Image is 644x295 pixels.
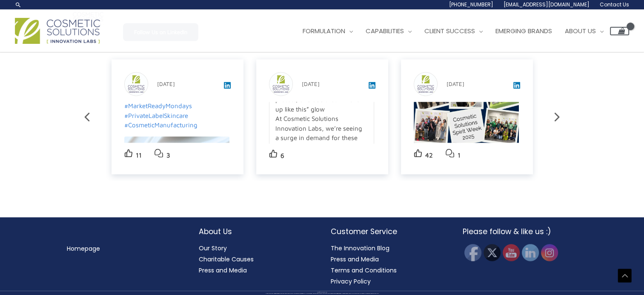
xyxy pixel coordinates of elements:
[67,243,182,254] nav: Menu
[565,26,596,35] span: About Us
[558,18,610,44] a: About Us
[484,244,501,261] img: Twitter
[15,292,629,292] div: Copyright © 2025
[322,292,327,292] span: Cosmetic Solutions
[124,112,188,119] a: #PrivateLabelSkincare
[302,79,320,89] p: [DATE]
[15,293,629,294] div: All material on this Website, including design, text, images, logos and sounds, are owned by Cosm...
[224,83,231,90] a: View post on LinkedIn
[15,18,100,44] img: Cosmetic Solutions Logo
[331,243,389,252] a: The Innovation Blog
[369,83,375,90] a: View post on LinkedIn
[600,1,629,8] span: Contact Us
[125,72,148,95] img: sk-post-userpic
[199,255,254,263] a: Charitable Causes
[166,149,170,161] p: 3
[464,244,481,261] img: Facebook
[414,72,437,95] img: sk-post-userpic
[458,149,461,161] p: 1
[124,136,229,272] img: demo
[331,242,446,286] nav: Customer Service
[504,1,590,8] span: [EMAIL_ADDRESS][DOMAIN_NAME]
[124,102,192,109] a: #MarketReadyMondays
[359,18,418,44] a: Capabilities
[447,79,464,89] p: [DATE]
[199,243,227,252] a: Our Story
[425,149,433,161] p: 42
[495,26,552,35] span: Emerging Brands
[280,149,284,161] p: 6
[489,18,558,44] a: Emerging Brands
[124,121,197,129] a: #CosmeticManufacturing
[418,18,489,44] a: Client Success
[449,1,493,8] span: [PHONE_NUMBER]
[303,26,345,35] span: Formulation
[199,266,247,274] a: Press and Media
[15,1,22,8] a: Search icon link
[331,277,371,285] a: Privacy Policy
[67,244,100,252] a: Homepage
[199,226,314,237] h2: About Us
[424,26,475,35] span: Client Success
[296,18,359,44] a: Formulation
[331,226,446,237] h2: Customer Service
[610,27,629,35] a: View Shopping Cart, empty
[331,266,397,274] a: Terms and Conditions
[331,255,379,263] a: Press and Media
[513,83,520,90] a: View post on LinkedIn
[366,26,404,35] span: Capabilities
[136,149,142,161] p: 11
[199,242,314,275] nav: About Us
[290,18,629,44] nav: Site Navigation
[414,74,519,179] img: demo
[463,226,578,237] h2: Please follow & like us :)
[157,79,175,89] p: [DATE]
[269,72,292,95] img: sk-post-userpic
